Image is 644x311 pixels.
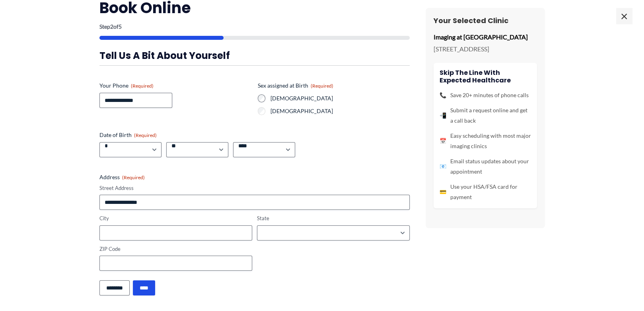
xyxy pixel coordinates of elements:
legend: Date of Birth [99,131,157,139]
span: 💳 [440,187,446,197]
legend: Sex assigned at Birth [258,82,333,90]
li: Easy scheduling with most major imaging clinics [440,131,531,151]
label: [DEMOGRAPHIC_DATA] [270,107,410,115]
span: (Required) [134,132,157,138]
legend: Address [99,173,145,181]
span: 📲 [440,110,446,121]
label: State [257,215,410,222]
span: 5 [119,23,122,30]
span: 📅 [440,136,446,146]
label: City [99,215,252,222]
span: × [616,8,632,24]
h3: Your Selected Clinic [434,16,537,25]
span: (Required) [311,83,333,89]
p: Step of [99,24,410,29]
li: Use your HSA/FSA card for payment [440,182,531,202]
li: Submit a request online and get a call back [440,105,531,126]
h3: Tell us a bit about yourself [99,49,410,62]
span: (Required) [122,174,145,180]
label: ZIP Code [99,245,252,253]
li: Email status updates about your appointment [440,156,531,177]
span: (Required) [131,83,154,89]
h4: Skip the line with Expected Healthcare [440,69,531,84]
label: Street Address [99,184,410,192]
span: 📞 [440,90,446,100]
span: 📧 [440,161,446,172]
p: [STREET_ADDRESS] [434,43,537,55]
li: Save 20+ minutes of phone calls [440,90,531,100]
p: Imaging at [GEOGRAPHIC_DATA] [434,31,537,43]
label: [DEMOGRAPHIC_DATA] [270,94,410,102]
label: Your Phone [99,82,251,90]
span: 2 [110,23,113,30]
